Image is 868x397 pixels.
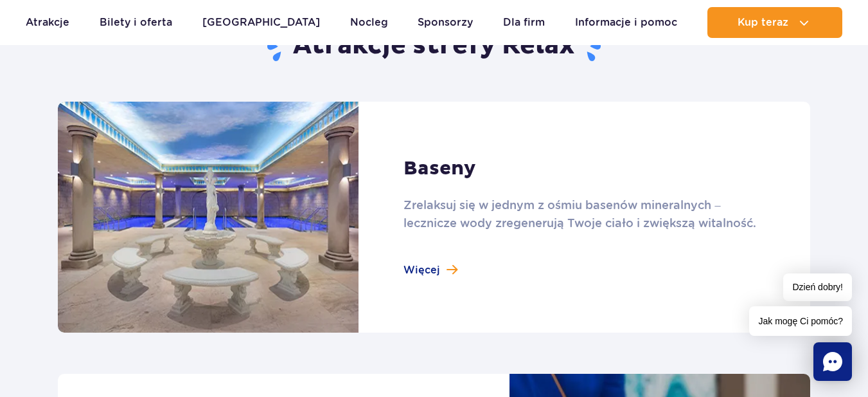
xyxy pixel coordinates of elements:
div: Chat [813,342,852,381]
a: Sponsorzy [418,7,473,38]
span: Jak mogę Ci pomóc? [749,306,852,336]
h2: Atrakcje strefy Relax [58,30,810,63]
span: Dzień dobry! [783,273,852,301]
a: Dla firm [503,7,545,38]
a: Informacje i pomoc [575,7,677,38]
a: [GEOGRAPHIC_DATA] [202,7,320,38]
button: Kup teraz [707,7,842,38]
a: Nocleg [350,7,388,38]
a: Atrakcje [26,7,69,38]
span: Kup teraz [738,17,788,28]
a: Bilety i oferta [100,7,172,38]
